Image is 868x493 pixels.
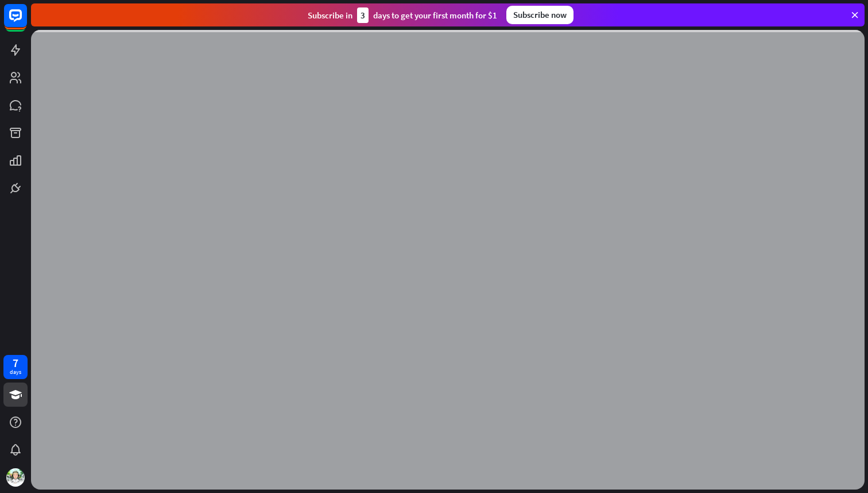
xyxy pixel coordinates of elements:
div: days [10,368,21,376]
div: Subscribe in days to get your first month for $1 [308,7,497,23]
div: Subscribe now [506,6,573,24]
div: 7 [13,358,18,368]
a: 7 days [3,355,28,379]
div: 3 [357,7,369,23]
